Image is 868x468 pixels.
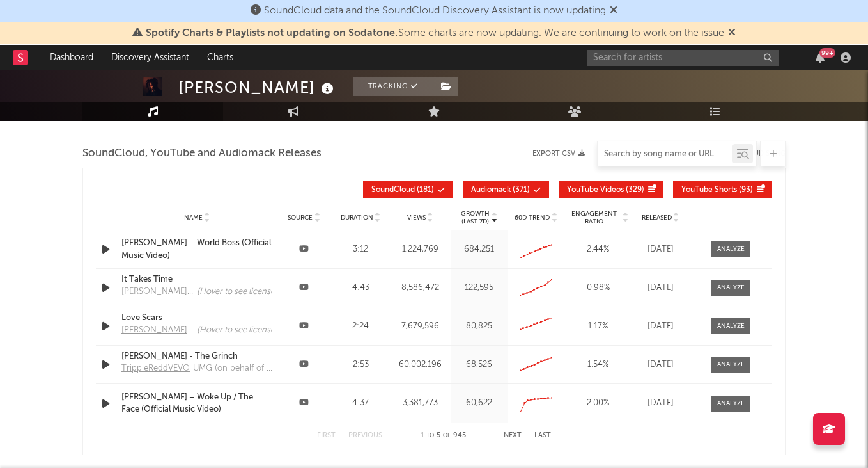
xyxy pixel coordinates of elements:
[454,282,504,295] div: 122,595
[363,181,453,198] button: SoundCloud(181)
[371,186,415,194] span: SoundCloud
[568,243,628,256] div: 2.44 %
[426,433,434,439] span: to
[635,320,686,333] div: [DATE]
[635,243,686,256] div: [DATE]
[598,149,732,159] input: Search by song name or URL
[288,214,313,222] span: Source
[392,282,448,295] div: 8,586,472
[635,359,686,371] div: [DATE]
[336,359,386,371] div: 2:53
[568,210,621,225] span: Engagement Ratio
[392,243,448,256] div: 1,224,769
[407,214,426,222] span: Views
[264,6,606,16] span: SoundCloud data and the SoundCloud Discovery Assistant is now updating
[102,45,198,70] a: Discovery Assistant
[121,324,197,341] a: [PERSON_NAME] - Topic
[559,181,663,198] button: YouTube Videos(329)
[504,432,522,439] button: Next
[568,320,628,333] div: 1.17 %
[610,6,617,16] span: Dismiss
[635,282,686,295] div: [DATE]
[184,214,203,222] span: Name
[635,397,686,410] div: [DATE]
[392,397,448,410] div: 3,381,773
[146,28,724,38] span: : Some charts are now updating. We are continuing to work on the issue
[336,282,386,295] div: 4:43
[681,186,737,194] span: YouTube Shorts
[41,45,102,70] a: Dashboard
[348,432,382,439] button: Previous
[463,181,549,198] button: Audiomack(371)
[568,282,628,295] div: 0.98 %
[454,359,504,371] div: 68,526
[197,324,302,337] div: (Hover to see licensed songs)
[121,350,272,363] a: [PERSON_NAME] - The Grinch
[816,52,825,63] button: 99+
[317,432,336,439] button: First
[121,312,272,325] a: Love Scars
[197,286,302,298] div: (Hover to see licensed songs)
[121,237,272,262] a: [PERSON_NAME] – World Boss (Official Music Video)
[642,214,672,222] span: Released
[336,397,386,410] div: 4:37
[515,214,550,222] span: 60D Trend
[121,362,193,379] a: TrippieReddVEVO
[568,397,628,410] div: 2.00 %
[819,48,835,58] div: 99 +
[587,50,779,66] input: Search for artists
[728,28,736,38] span: Dismiss
[198,45,242,70] a: Charts
[408,428,478,444] div: 1 5 945
[193,362,272,375] div: UMG (on behalf of TenThousand Projects); BMI - Broadcast Music Inc., LatinAutor - UMPG, [PERSON_N...
[121,273,272,286] a: It Takes Time
[392,359,448,371] div: 60,002,196
[534,432,551,439] button: Last
[461,218,490,225] p: (Last 7d)
[454,397,504,410] div: 60,622
[471,186,530,194] span: ( 371 )
[443,433,451,439] span: of
[681,186,753,194] span: ( 93 )
[673,181,772,198] button: YouTube Shorts(93)
[567,186,644,194] span: ( 329 )
[178,77,337,98] div: [PERSON_NAME]
[353,77,433,96] button: Tracking
[568,359,628,371] div: 1.54 %
[392,320,448,333] div: 7,679,596
[121,391,272,416] a: [PERSON_NAME] – Woke Up / The Face (Official Music Video)
[146,28,395,38] span: Spotify Charts & Playlists not updating on Sodatone
[336,243,386,256] div: 3:12
[341,214,373,222] span: Duration
[371,186,434,194] span: ( 181 )
[336,320,386,333] div: 2:24
[567,186,624,194] span: YouTube Videos
[471,186,511,194] span: Audiomack
[454,320,504,333] div: 80,825
[461,210,490,218] p: Growth
[121,286,197,302] a: [PERSON_NAME] - Topic
[454,243,504,256] div: 684,251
